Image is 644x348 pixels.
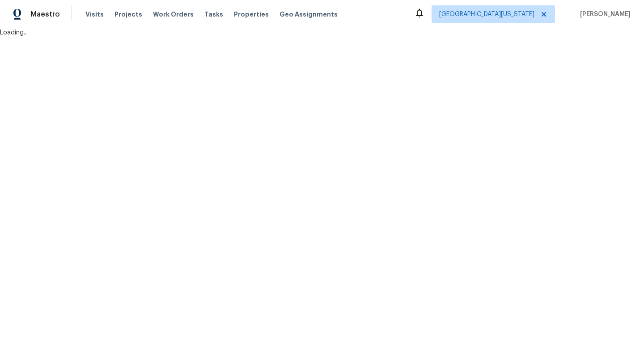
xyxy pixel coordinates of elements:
[85,10,104,19] span: Visits
[280,10,338,19] span: Geo Assignments
[204,11,223,17] span: Tasks
[439,10,534,19] span: [GEOGRAPHIC_DATA][US_STATE]
[153,10,194,19] span: Work Orders
[30,10,60,19] span: Maestro
[114,10,142,19] span: Projects
[234,10,269,19] span: Properties
[576,10,631,19] span: [PERSON_NAME]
